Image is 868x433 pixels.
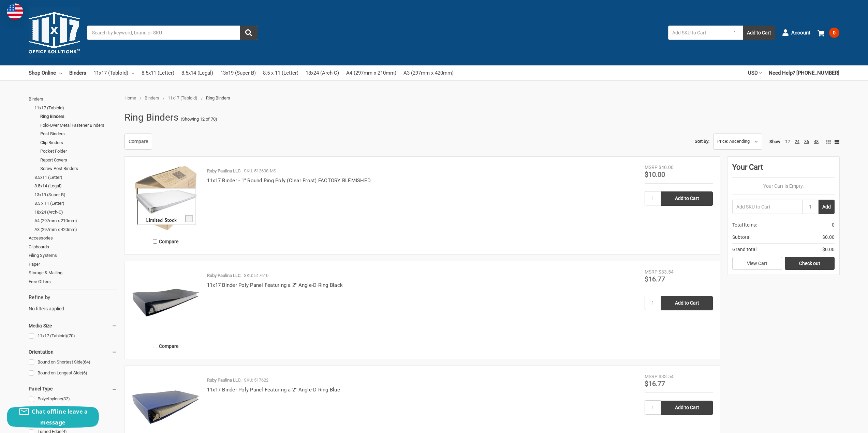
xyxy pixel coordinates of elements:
[29,331,117,341] a: 11x17 (Tabloid)
[818,24,839,42] a: 0
[306,65,339,80] a: 18x24 (Arch-C)
[29,358,117,367] a: Bound on Shortest Side
[822,234,835,241] span: $0.00
[244,168,276,174] p: SKU: 512608-MS
[153,344,157,348] input: Compare
[263,65,298,80] a: 8.5 x 11 (Letter)
[659,269,674,275] span: $33.54
[7,3,23,20] img: duty and tax information for United States
[34,104,117,112] a: 11x17 (Tabloid)
[29,234,117,243] a: Accessories
[124,109,178,126] h1: Ring Binders
[40,164,117,173] a: Screw Post Binders
[69,65,86,80] a: Binders
[732,183,835,190] p: Your Cart Is Empty.
[153,239,157,244] input: Compare
[732,200,802,214] input: Add SKU to Cart
[829,28,839,38] span: 0
[29,395,117,404] a: Polyethylene
[29,95,117,104] a: Binders
[34,199,117,208] a: 8.5 x 11 (Letter)
[645,275,665,283] span: $16.77
[814,139,819,144] a: 48
[40,129,117,138] a: Post Binders
[695,136,709,146] label: Sort By:
[40,156,117,165] a: Report Covers
[206,95,230,100] span: Ring Binders
[62,396,70,401] span: (32)
[748,65,762,80] a: USD
[29,7,80,58] img: 11x17.com
[769,65,839,80] a: Need Help? [PHONE_NUMBER]
[244,272,268,279] p: SKU: 517610
[645,373,658,380] div: MSRP
[732,161,835,178] div: Your Cart
[34,208,117,217] a: 18x24 (Arch-C)
[804,139,809,144] a: 36
[67,333,75,338] span: (70)
[732,221,757,229] span: Total Items:
[207,177,371,184] a: 11x17 Binder - 1" Round Ring Poly (Clear Frost) FACTORY BLEMISHED
[168,95,197,100] a: 11x17 (Tabloid)
[668,26,727,40] input: Add SKU to Cart
[732,246,757,253] span: Grand total:
[142,65,174,80] a: 8.5x11 (Letter)
[29,268,117,277] a: Storage & Mailing
[795,139,799,144] a: 24
[645,164,658,171] div: MSRP
[40,112,117,121] a: Ring Binders
[244,377,268,384] p: SKU: 517622
[132,164,200,232] img: 11x17 Binder - 1" Round Ring Poly (Clear Frost) FACTORY BLEMISHED
[659,374,674,379] span: $33.54
[732,234,751,241] span: Subtotal:
[819,200,835,214] button: Add
[207,377,241,384] p: Ruby Paulina LLC.
[29,322,117,330] h5: Media Size
[29,385,117,393] h5: Panel Type
[7,406,99,428] button: Chat offline leave a message
[822,246,835,253] span: $0.00
[29,294,117,312] div: No filters applied
[782,24,810,42] a: Account
[83,359,90,365] span: (64)
[40,121,117,130] a: Fold-Over Metal Fastener Binders
[769,139,780,144] span: Show
[93,65,134,80] a: 11x17 (Tabloid)
[34,190,117,199] a: 13x19 (Super-B)
[29,251,117,260] a: Filing Systems
[661,191,713,206] input: Add to Cart
[132,340,200,352] label: Compare
[29,369,117,378] a: Bound on Longest Side
[29,260,117,269] a: Paper
[34,182,117,190] a: 8.5x14 (Legal)
[661,296,713,310] input: Add to Cart
[346,65,396,80] a: A4 (297mm x 210mm)
[181,65,213,80] a: 8.5x14 (Legal)
[82,370,87,375] span: (6)
[29,277,117,286] a: Free Offers
[207,272,241,279] p: Ruby Paulina LLC.
[132,268,200,337] img: 11x17 Binder Poly Panel Featuring a 2" Angle-D Ring Black
[87,26,258,40] input: Search by keyword, brand or SKU
[732,257,782,270] a: View Cart
[145,95,159,100] a: Binders
[661,401,713,415] input: Add to Cart
[132,236,200,247] label: Compare
[743,26,775,40] button: Add to Cart
[645,268,658,276] div: MSRP
[124,134,152,150] a: Compare
[124,95,136,100] a: Home
[659,165,674,170] span: $40.00
[832,221,835,229] span: 0
[207,282,343,288] a: 11x17 Binder Poly Panel Featuring a 2" Angle-D Ring Black
[645,380,665,388] span: $16.77
[207,168,241,174] p: Ruby Paulina LLC.
[791,29,810,37] span: Account
[785,139,790,144] a: 12
[403,65,454,80] a: A3 (297mm x 420mm)
[220,65,256,80] a: 13x19 (Super-B)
